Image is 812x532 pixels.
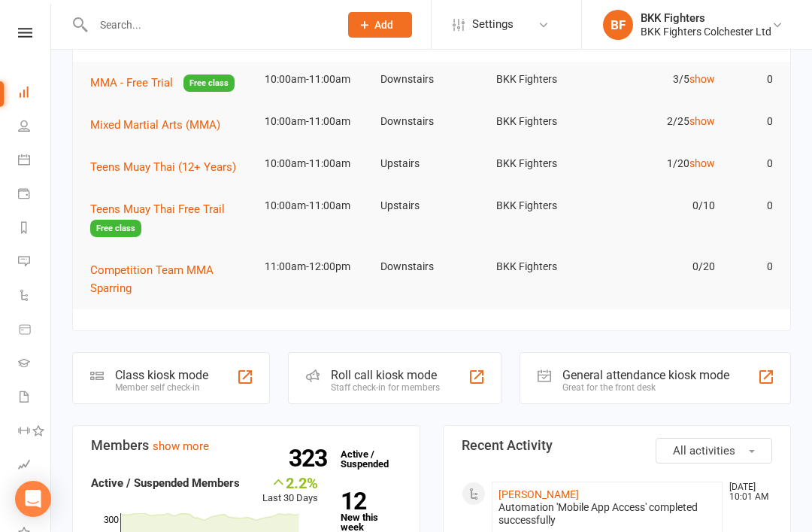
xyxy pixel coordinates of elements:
time: [DATE] 10:01 AM [722,482,771,502]
strong: 323 [289,447,333,470]
strong: 12 [341,490,395,512]
h3: Recent Activity [462,438,772,453]
a: Product Sales [18,314,52,348]
td: BKK Fighters [489,188,605,223]
td: Downstairs [374,104,489,139]
a: Payments [18,178,52,212]
td: 0 [722,146,780,181]
button: Add [348,12,412,38]
a: show [689,115,715,127]
button: All activities [656,438,772,464]
td: BKK Fighters [489,62,605,97]
input: Search... [89,14,329,35]
div: Open Intercom Messenger [15,481,51,517]
div: Roll call kiosk mode [331,368,440,382]
div: Member self check-in [115,382,208,393]
td: 3/5 [605,62,721,97]
a: show [689,157,715,169]
span: Free class [183,74,235,92]
span: Competition Team MMA Sparring [90,263,214,295]
td: BKK Fighters [489,249,605,284]
td: 0 [722,104,780,139]
td: 0 [722,249,780,284]
td: 10:00am-11:00am [258,188,374,223]
h3: Members [91,438,401,453]
span: Mixed Martial Arts (MMA) [90,118,220,132]
span: Settings [472,8,514,41]
span: MMA - Free Trial [90,76,173,90]
a: 323Active / Suspended [333,438,399,480]
td: 11:00am-12:00pm [258,249,374,284]
td: BKK Fighters [489,146,605,181]
span: Teens Muay Thai Free Trail [90,202,225,216]
td: Upstairs [374,188,489,223]
span: Teens Muay Thai (12+ Years) [90,160,236,174]
button: Teens Muay Thai (12+ Years) [90,158,247,176]
div: BF [603,10,633,40]
strong: Active / Suspended Members [91,476,240,490]
div: BKK Fighters Colchester Ltd [641,25,771,38]
span: Free class [90,220,141,237]
span: All activities [673,444,735,458]
button: Competition Team MMA Sparring [90,261,251,297]
div: BKK Fighters [641,11,771,25]
a: 12New this week [341,490,401,532]
td: 0/10 [605,188,721,223]
a: show more [153,439,209,453]
div: Staff check-in for members [331,382,440,393]
td: 10:00am-11:00am [258,104,374,139]
a: Assessments [18,449,52,483]
td: 0 [722,188,780,223]
div: Automation 'Mobile App Access' completed successfully [498,501,716,527]
td: 1/20 [605,146,721,181]
a: People [18,111,52,144]
td: 2/25 [605,104,721,139]
td: Downstairs [374,62,489,97]
a: Dashboard [18,77,52,111]
td: 10:00am-11:00am [258,146,374,181]
button: Mixed Martial Arts (MMA) [90,116,231,134]
div: General attendance kiosk mode [562,368,729,382]
span: Add [374,19,393,31]
a: show [689,73,715,85]
div: Last 30 Days [262,474,318,506]
a: Reports [18,212,52,246]
a: Calendar [18,144,52,178]
button: Teens Muay Thai Free TrailFree class [90,200,251,237]
td: 0 [722,62,780,97]
div: 2.2% [262,474,318,491]
a: [PERSON_NAME] [498,488,579,500]
td: Upstairs [374,146,489,181]
td: Downstairs [374,249,489,284]
td: BKK Fighters [489,104,605,139]
td: 0/20 [605,249,721,284]
td: 10:00am-11:00am [258,62,374,97]
button: MMA - Free TrialFree class [90,74,235,93]
div: Great for the front desk [562,382,729,393]
div: Class kiosk mode [115,368,208,382]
